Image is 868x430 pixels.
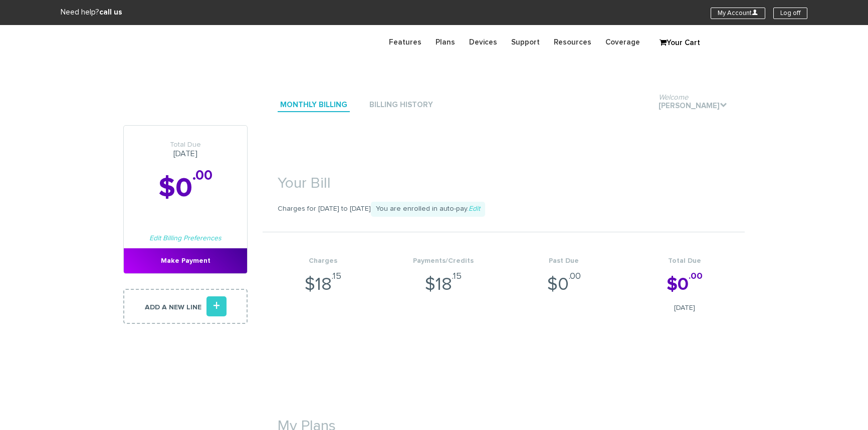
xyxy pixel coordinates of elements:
[263,202,745,217] p: Charges for [DATE] to [DATE]
[720,101,727,109] i: .
[123,289,248,324] a: Add a new line+
[371,202,485,217] span: You are enrolled in auto-pay.
[367,99,436,112] a: Billing History
[452,272,462,281] sup: .15
[61,9,122,16] span: Need help?
[124,248,247,273] a: Make Payment
[278,99,350,112] a: Monthly Billing
[124,141,247,159] h3: [DATE]
[504,257,624,265] h4: Past Due
[469,205,480,212] a: Edit
[504,33,547,52] a: Support
[428,33,462,52] a: Plans
[659,94,688,101] span: Welcome
[383,257,504,265] h4: Payments/Credits
[462,33,504,52] a: Devices
[773,8,807,19] a: Log off
[332,272,341,281] sup: .15
[383,232,504,323] li: $18
[124,174,247,203] h2: $0
[124,141,247,149] span: Total Due
[569,272,581,281] sup: .00
[99,9,122,16] strong: call us
[598,33,647,52] a: Coverage
[624,232,745,323] li: $0
[263,232,383,323] li: $18
[263,160,745,197] h1: Your Bill
[547,33,598,52] a: Resources
[711,8,765,19] a: My AccountU
[752,9,758,16] i: U
[263,257,383,265] h4: Charges
[206,296,227,316] i: +
[689,272,703,281] sup: .00
[656,100,730,113] a: Welcome[PERSON_NAME].
[382,33,428,52] a: Features
[624,303,745,313] span: [DATE]
[504,232,624,323] li: $0
[192,169,212,183] sup: .00
[655,36,705,51] a: Your Cart
[149,235,222,242] a: Edit Billing Preferences
[624,257,745,265] h4: Total Due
